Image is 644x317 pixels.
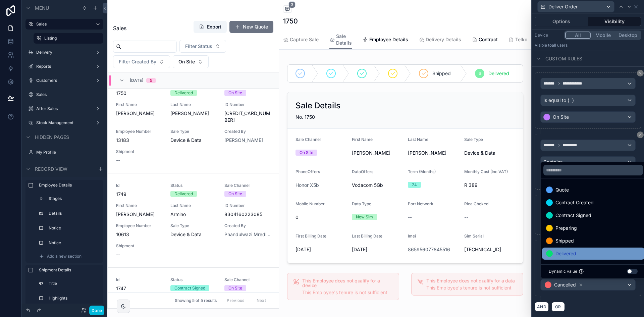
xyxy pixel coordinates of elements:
span: Contract Signed [555,211,591,219]
span: 1747 [116,285,162,292]
span: Shipment [116,243,162,249]
span: Preparing [555,224,577,232]
span: 1749 [116,191,162,198]
span: Device & Data [170,137,217,144]
div: Delivered [174,191,193,197]
span: Created By [224,223,271,228]
span: Sale Channel [224,277,271,282]
span: Status [170,183,217,188]
label: Details [49,211,97,216]
div: On Site [228,285,242,291]
button: New Quote [229,21,273,33]
span: Filter Status [185,43,212,50]
a: Phandulwazi Mredlana [224,231,271,238]
label: Stages [49,196,97,201]
a: Customers [36,78,90,83]
span: Sale Type [170,223,217,228]
span: Armino [170,211,217,218]
a: Telkom Contract [508,34,552,47]
span: Delivery Details [426,36,461,43]
div: On Site [228,90,242,96]
label: Title [49,281,97,286]
span: Last Name [170,203,217,208]
button: Export [194,21,227,33]
span: -- [116,251,120,258]
span: Sale Type [170,129,217,134]
label: My Profile [36,150,99,155]
a: Delivery Details [419,34,461,47]
button: Select Button [173,55,209,68]
span: Capture Sale [290,36,319,43]
a: Capture Sale [283,34,319,47]
span: ID Number [224,102,271,107]
span: First Name [116,203,162,208]
label: Sales [36,21,90,27]
button: Done [89,306,104,315]
button: Select Button [113,55,170,68]
span: Employee Number [116,223,162,228]
span: Delivered [555,250,576,258]
div: 5 [150,78,152,83]
span: 1750 [116,90,162,97]
span: On Site [178,58,195,65]
span: [PERSON_NAME] [170,110,217,117]
span: [PERSON_NAME] [224,137,263,144]
span: Shipment [116,149,162,154]
span: Sale Details [336,33,352,46]
h1: 1750 [283,16,298,26]
label: Notice [49,225,97,231]
div: On Site [228,191,242,197]
span: Record view [35,166,67,172]
label: After Sales [36,106,90,111]
span: 3 [288,1,296,8]
span: Created By [224,129,271,134]
span: Shipped [555,237,574,245]
div: Delivered [174,90,193,96]
label: Shipment Details [39,267,98,273]
span: [PERSON_NAME] [116,211,162,218]
span: Filter Created By [119,58,156,65]
span: Employee Details [369,36,408,43]
a: Id1749StatusDeliveredSale ChannelOn SiteFirst Name[PERSON_NAME]Last NameArminoID Number8304160223... [108,173,279,268]
a: Sales [36,92,99,97]
button: Select Button [179,40,226,53]
a: Employee Details [363,34,408,47]
div: Contract Signed [174,285,205,291]
span: [PERSON_NAME] [116,110,162,117]
span: Contract Created [555,199,594,207]
label: Listing [44,36,99,41]
span: -- [116,157,120,164]
span: Employee Number [116,129,162,134]
span: Dynamic value [549,269,577,274]
div: scrollable content [21,177,107,304]
label: Reports [36,64,90,69]
span: [DATE] [130,78,143,83]
span: Menu [35,5,49,11]
label: Delivery [36,50,90,55]
span: Sales [113,24,126,32]
label: Employee Details [39,182,98,188]
span: Sale Channel [224,183,271,188]
span: First Name [116,102,162,107]
span: Id [116,277,162,282]
span: 13183 [116,137,162,144]
span: Device & Data [170,231,217,238]
span: Hidden pages [35,134,69,141]
span: 10613 [116,231,162,238]
label: Highlights [49,296,97,301]
span: Last Name [170,102,217,107]
label: Stock Management [36,120,90,125]
span: [CREDIT_CARD_NUMBER] [224,110,271,123]
a: Id1750StatusDeliveredSale ChannelOn SiteFirst Name[PERSON_NAME]Last Name[PERSON_NAME]ID Number[CR... [108,72,279,173]
span: Status [170,277,217,282]
span: Contract [479,36,498,43]
span: Id [116,183,162,188]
